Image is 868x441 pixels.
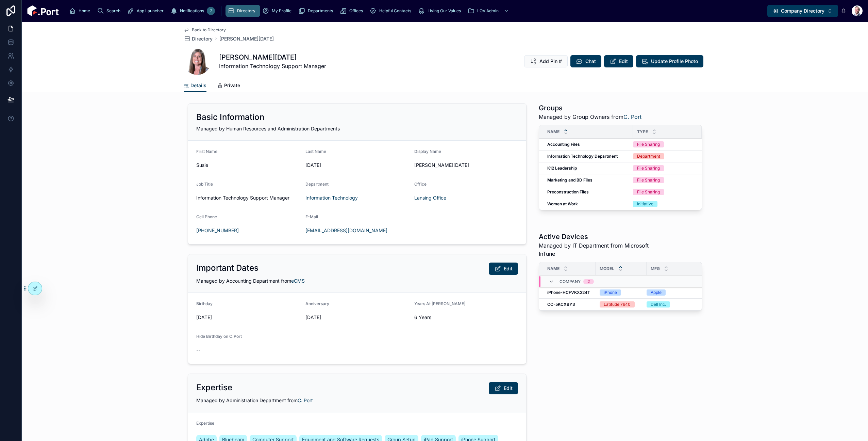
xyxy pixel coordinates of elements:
span: Search [106,8,120,14]
span: Company Directory [781,7,824,14]
span: Managed by Group Owners from [539,113,641,121]
button: Edit [489,263,518,275]
a: File Sharing [633,189,694,195]
button: Update Profile Photo [636,55,703,67]
a: Back to Directory [184,27,226,33]
span: Department [305,182,329,187]
span: Cell Phone [196,214,217,219]
span: Offices [349,8,363,14]
a: K12 Leadership [547,166,629,171]
div: File Sharing [637,189,660,195]
h1: Groups [539,103,641,113]
a: [PERSON_NAME][DATE] [219,35,274,42]
button: Chat [570,55,601,67]
div: File Sharing [637,177,660,183]
span: Information Technology Support Manager [196,194,300,201]
div: File Sharing [637,165,660,171]
span: Managed by Administration Department from [196,397,313,403]
strong: K12 Leadership [547,166,577,171]
strong: Preconstruction Files [547,189,589,194]
span: Display Name [414,149,441,154]
span: Private [224,82,240,89]
a: File Sharing [633,165,694,171]
div: Department [637,153,660,159]
span: Years At [PERSON_NAME] [414,301,465,306]
span: Model [600,266,614,271]
span: Anniversary [305,301,329,306]
button: Add Pin # [524,55,568,67]
a: Living Our Values [416,5,466,17]
a: LOV Admin [466,5,512,17]
a: [EMAIL_ADDRESS][DOMAIN_NAME] [305,227,387,233]
a: Offices [338,5,368,17]
div: Dell Inc. [651,301,666,308]
span: Edit [504,385,513,392]
span: Last Name [305,149,326,154]
span: Lansing Office [414,194,446,201]
strong: Accounting Files [547,142,580,147]
span: Name [547,266,560,271]
button: Edit [604,55,633,67]
a: [PHONE_NUMBER] [196,227,239,233]
span: Add Pin # [539,58,562,65]
span: Directory [237,8,255,14]
h2: Important Dates [196,263,258,273]
span: Details [190,82,206,89]
a: Search [95,5,125,17]
span: Information Technology Support Manager [219,62,326,70]
span: Name [547,129,560,135]
span: Edit [619,58,628,65]
div: Apple [651,289,662,296]
a: Marketing and BD Files [547,177,629,183]
span: Type [637,129,648,135]
a: Accounting Files [547,142,629,147]
a: Information Technology [305,194,358,201]
a: C. Port [298,397,313,403]
span: Chat [585,58,596,65]
a: Home [67,5,95,17]
a: Private [217,79,240,93]
button: Edit [489,382,518,394]
span: Home [79,8,90,14]
div: 2 [587,279,590,284]
a: My Profile [260,5,296,17]
span: Back to Directory [192,27,226,33]
div: scrollable content [64,3,767,18]
span: App Launcher [137,8,164,14]
span: Birthday [196,301,213,306]
a: Information Technology Department [547,154,629,159]
strong: CC-5KCXBY3 [547,302,575,307]
h1: [PERSON_NAME][DATE] [219,52,326,62]
span: -- [196,347,200,353]
span: Office [414,182,427,187]
span: Susie [196,162,300,169]
div: 2 [207,7,215,15]
a: Helpful Contacts [368,5,416,17]
a: App Launcher [125,5,168,17]
strong: Information Technology Department [547,154,618,159]
strong: Women at Work [547,201,578,206]
button: Select Button [767,5,838,17]
a: Women at Work [547,201,629,207]
a: Department [633,153,694,159]
span: First Name [196,149,217,154]
span: LOV Admin [477,8,499,14]
span: Departments [308,8,333,14]
span: Managed by Human Resources and Administration Departments [196,126,340,131]
h1: Active Devices [539,232,651,241]
span: E-Mail [305,214,318,219]
span: [DATE] [305,162,409,169]
h2: Basic Information [196,112,264,123]
span: [DATE] [196,314,300,321]
span: Managed by Accounting Department from [196,278,305,284]
div: File Sharing [637,141,660,147]
span: Notifications [180,8,204,14]
span: Helpful Contacts [379,8,411,14]
span: 6 Years [414,314,518,321]
a: Initiative [633,201,694,207]
h2: Expertise [196,382,232,393]
a: File Sharing [633,177,694,183]
span: Managed by IT Department from Microsoft InTune [539,241,651,258]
